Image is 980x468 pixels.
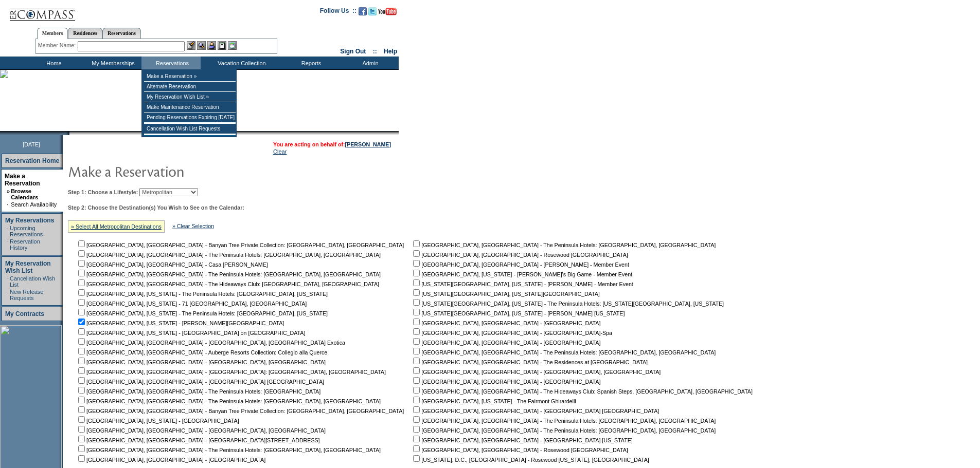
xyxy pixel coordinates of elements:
[68,28,102,39] a: Residences
[201,57,280,69] td: Vacation Collection
[7,238,9,251] td: ·
[368,10,377,16] a: Follow us on Twitter
[411,447,628,453] nobr: [GEOGRAPHIC_DATA], [GEOGRAPHIC_DATA] - Rosewood [GEOGRAPHIC_DATA]
[7,201,10,208] td: ·
[411,340,600,346] nobr: [GEOGRAPHIC_DATA], [GEOGRAPHIC_DATA] - [GEOGRAPHIC_DATA]
[411,252,628,258] nobr: [GEOGRAPHIC_DATA], [GEOGRAPHIC_DATA] - Rosewood [GEOGRAPHIC_DATA]
[76,457,265,463] nobr: [GEOGRAPHIC_DATA], [GEOGRAPHIC_DATA] - [GEOGRAPHIC_DATA]
[144,113,236,123] td: Pending Reservations Expiring [DATE]
[23,141,40,147] span: [DATE]
[368,7,377,15] img: Follow us on Twitter
[207,41,216,50] img: Impersonate
[411,437,633,443] nobr: [GEOGRAPHIC_DATA], [GEOGRAPHIC_DATA] - [GEOGRAPHIC_DATA] [US_STATE]
[76,330,305,336] nobr: [GEOGRAPHIC_DATA], [US_STATE] - [GEOGRAPHIC_DATA] on [GEOGRAPHIC_DATA]
[76,301,307,307] nobr: [GEOGRAPHIC_DATA], [US_STATE] - 71 [GEOGRAPHIC_DATA], [GEOGRAPHIC_DATA]
[411,271,632,277] nobr: [GEOGRAPHIC_DATA], [US_STATE] - [PERSON_NAME]'s Big Game - Member Event
[11,201,57,208] a: Search Availability
[411,457,649,463] nobr: [US_STATE], D.C., [GEOGRAPHIC_DATA] - Rosewood [US_STATE], [GEOGRAPHIC_DATA]
[144,92,236,102] td: My Reservation Wish List »
[378,10,397,16] a: Subscribe to our YouTube Channel
[5,310,44,317] a: My Contracts
[345,141,391,147] a: [PERSON_NAME]
[411,320,600,326] nobr: [GEOGRAPHIC_DATA], [GEOGRAPHIC_DATA] - [GEOGRAPHIC_DATA]
[144,102,236,113] td: Make Maintenance Reservation
[411,310,625,316] nobr: [US_STATE][GEOGRAPHIC_DATA], [US_STATE] - [PERSON_NAME] [US_STATE]
[197,41,206,50] img: View
[411,291,600,297] nobr: [US_STATE][GEOGRAPHIC_DATA], [US_STATE][GEOGRAPHIC_DATA]
[228,41,237,50] img: b_calculator.gif
[5,217,54,224] a: My Reservations
[11,188,38,200] a: Browse Calendars
[411,359,648,365] nobr: [GEOGRAPHIC_DATA], [GEOGRAPHIC_DATA] - The Residences at [GEOGRAPHIC_DATA]
[411,418,716,424] nobr: [GEOGRAPHIC_DATA], [GEOGRAPHIC_DATA] - The Peninsula Hotels: [GEOGRAPHIC_DATA], [GEOGRAPHIC_DATA]
[68,189,138,195] b: Step 1: Choose a Lifestyle:
[5,157,59,164] a: Reservation Home
[76,252,381,258] nobr: [GEOGRAPHIC_DATA], [GEOGRAPHIC_DATA] - The Peninsula Hotels: [GEOGRAPHIC_DATA], [GEOGRAPHIC_DATA]
[411,388,753,395] nobr: [GEOGRAPHIC_DATA], [GEOGRAPHIC_DATA] - The Hideaways Club: Spanish Steps, [GEOGRAPHIC_DATA], [GEO...
[187,41,195,50] img: b_edit.gif
[76,369,386,375] nobr: [GEOGRAPHIC_DATA], [GEOGRAPHIC_DATA] - [GEOGRAPHIC_DATA]: [GEOGRAPHIC_DATA], [GEOGRAPHIC_DATA]
[76,418,239,424] nobr: [GEOGRAPHIC_DATA], [US_STATE] - [GEOGRAPHIC_DATA]
[76,427,326,434] nobr: [GEOGRAPHIC_DATA], [GEOGRAPHIC_DATA] - [GEOGRAPHIC_DATA], [GEOGRAPHIC_DATA]
[10,225,43,237] a: Upcoming Reservations
[359,7,367,15] img: Become our fan on Facebook
[76,271,381,277] nobr: [GEOGRAPHIC_DATA], [GEOGRAPHIC_DATA] - The Peninsula Hotels: [GEOGRAPHIC_DATA], [GEOGRAPHIC_DATA]
[411,369,661,375] nobr: [GEOGRAPHIC_DATA], [GEOGRAPHIC_DATA] - [GEOGRAPHIC_DATA], [GEOGRAPHIC_DATA]
[7,188,10,194] b: »
[76,261,268,268] nobr: [GEOGRAPHIC_DATA], [GEOGRAPHIC_DATA] - Casa [PERSON_NAME]
[76,320,284,326] nobr: [GEOGRAPHIC_DATA], [US_STATE] - [PERSON_NAME][GEOGRAPHIC_DATA]
[69,131,70,135] img: blank.gif
[172,223,214,229] a: » Clear Selection
[76,281,379,287] nobr: [GEOGRAPHIC_DATA], [GEOGRAPHIC_DATA] - The Hideaways Club: [GEOGRAPHIC_DATA], [GEOGRAPHIC_DATA]
[71,223,162,230] a: » Select All Metropolitan Destinations
[10,289,43,301] a: New Release Requests
[76,379,324,385] nobr: [GEOGRAPHIC_DATA], [GEOGRAPHIC_DATA] - [GEOGRAPHIC_DATA] [GEOGRAPHIC_DATA]
[23,57,82,69] td: Home
[411,379,600,385] nobr: [GEOGRAPHIC_DATA], [GEOGRAPHIC_DATA] - [GEOGRAPHIC_DATA]
[411,261,629,268] nobr: [GEOGRAPHIC_DATA], [GEOGRAPHIC_DATA] - [PERSON_NAME] - Member Event
[76,242,404,248] nobr: [GEOGRAPHIC_DATA], [GEOGRAPHIC_DATA] - Banyan Tree Private Collection: [GEOGRAPHIC_DATA], [GEOGRA...
[411,408,659,414] nobr: [GEOGRAPHIC_DATA], [GEOGRAPHIC_DATA] - [GEOGRAPHIC_DATA] [GEOGRAPHIC_DATA]
[68,204,244,211] b: Step 2: Choose the Destination(s) You Wish to See on the Calendar:
[76,447,381,453] nobr: [GEOGRAPHIC_DATA], [GEOGRAPHIC_DATA] - The Peninsula Hotels: [GEOGRAPHIC_DATA], [GEOGRAPHIC_DATA]
[411,398,576,404] nobr: [GEOGRAPHIC_DATA], [US_STATE] - The Fairmont Ghirardelli
[37,28,68,39] a: Members
[273,141,391,147] span: You are acting on behalf of:
[411,242,716,248] nobr: [GEOGRAPHIC_DATA], [GEOGRAPHIC_DATA] - The Peninsula Hotels: [GEOGRAPHIC_DATA], [GEOGRAPHIC_DATA]
[5,260,51,274] a: My Reservation Wish List
[144,82,236,92] td: Alternate Reservation
[76,291,328,297] nobr: [GEOGRAPHIC_DATA], [US_STATE] - The Peninsula Hotels: [GEOGRAPHIC_DATA], [US_STATE]
[66,131,69,135] img: promoShadowLeftCorner.gif
[76,359,326,365] nobr: [GEOGRAPHIC_DATA], [GEOGRAPHIC_DATA] - [GEOGRAPHIC_DATA], [GEOGRAPHIC_DATA]
[373,48,377,55] span: ::
[82,57,141,69] td: My Memberships
[7,275,9,288] td: ·
[378,8,397,15] img: Subscribe to our YouTube Channel
[68,161,274,181] img: pgTtlMakeReservation.gif
[102,28,141,39] a: Reservations
[7,225,9,237] td: ·
[7,289,9,301] td: ·
[10,238,40,251] a: Reservation History
[280,57,340,69] td: Reports
[273,148,287,155] a: Clear
[76,408,404,414] nobr: [GEOGRAPHIC_DATA], [GEOGRAPHIC_DATA] - Banyan Tree Private Collection: [GEOGRAPHIC_DATA], [GEOGRA...
[340,48,366,55] a: Sign Out
[411,330,612,336] nobr: [GEOGRAPHIC_DATA], [GEOGRAPHIC_DATA] - [GEOGRAPHIC_DATA]-Spa
[76,349,327,355] nobr: [GEOGRAPHIC_DATA], [GEOGRAPHIC_DATA] - Auberge Resorts Collection: Collegio alla Querce
[76,388,320,395] nobr: [GEOGRAPHIC_DATA], [GEOGRAPHIC_DATA] - The Peninsula Hotels: [GEOGRAPHIC_DATA]
[411,349,716,355] nobr: [GEOGRAPHIC_DATA], [GEOGRAPHIC_DATA] - The Peninsula Hotels: [GEOGRAPHIC_DATA], [GEOGRAPHIC_DATA]
[5,173,40,187] a: Make a Reservation
[411,427,716,434] nobr: [GEOGRAPHIC_DATA], [GEOGRAPHIC_DATA] - The Peninsula Hotels: [GEOGRAPHIC_DATA], [GEOGRAPHIC_DATA]
[359,10,367,16] a: Become our fan on Facebook
[144,71,236,82] td: Make a Reservation »
[76,310,328,316] nobr: [GEOGRAPHIC_DATA], [US_STATE] - The Peninsula Hotels: [GEOGRAPHIC_DATA], [US_STATE]
[76,398,381,404] nobr: [GEOGRAPHIC_DATA], [GEOGRAPHIC_DATA] - The Peninsula Hotels: [GEOGRAPHIC_DATA], [GEOGRAPHIC_DATA]
[144,124,236,134] td: Cancellation Wish List Requests
[218,41,226,50] img: Reservations
[141,57,201,69] td: Reservations
[76,340,345,346] nobr: [GEOGRAPHIC_DATA], [GEOGRAPHIC_DATA] - [GEOGRAPHIC_DATA], [GEOGRAPHIC_DATA] Exotica
[411,301,724,307] nobr: [US_STATE][GEOGRAPHIC_DATA], [US_STATE] - The Peninsula Hotels: [US_STATE][GEOGRAPHIC_DATA], [US_...
[10,275,55,288] a: Cancellation Wish List
[340,57,399,69] td: Admin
